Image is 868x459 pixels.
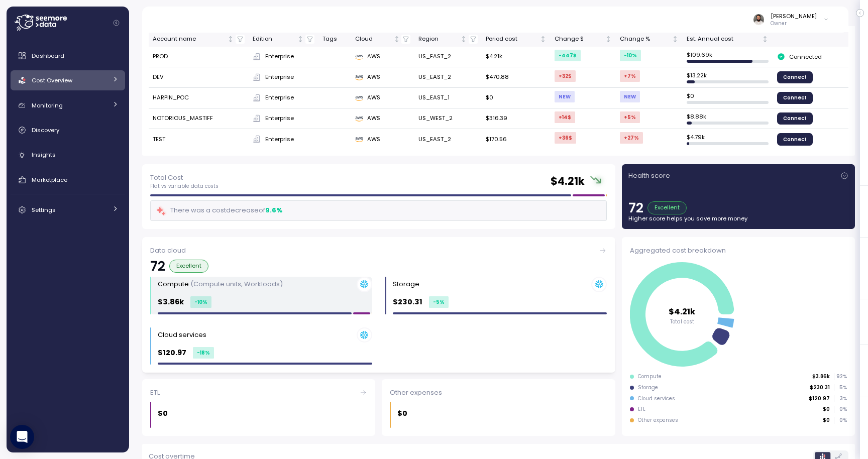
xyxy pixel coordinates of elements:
[783,92,807,103] span: Connect
[555,70,576,82] div: +32 $
[265,135,294,144] span: Enterprise
[486,35,538,44] div: Period cost
[551,174,585,189] h2: $ 4.21k
[142,237,615,373] a: Data cloud72ExcellentCompute (Compute units, Workloads)$3.86k-10%Storage $230.31-5%Cloud services...
[393,296,422,308] p: $230.31
[32,151,56,159] span: Insights
[393,36,400,43] div: Not sorted
[670,318,694,325] tspan: Total cost
[390,388,607,398] div: Other expenses
[11,46,125,66] a: Dashboard
[32,176,67,184] span: Marketplace
[628,214,848,222] p: Higher score helps you save more money
[11,120,125,140] a: Discovery
[158,408,168,419] p: $0
[647,201,687,214] div: Excellent
[834,406,846,413] p: 0 %
[355,73,410,82] div: AWS
[482,129,551,149] td: $170.56
[150,246,607,256] div: Data cloud
[620,111,640,123] div: +5 %
[555,50,581,61] div: -447 $
[11,95,125,116] a: Monitoring
[777,112,813,125] a: Connect
[482,67,551,88] td: $470.88
[265,52,294,61] span: Enterprise
[638,417,678,424] div: Other expenses
[265,114,294,123] span: Enterprise
[771,12,817,20] div: [PERSON_NAME]
[158,347,186,359] p: $120.97
[482,88,551,108] td: $0
[616,32,683,47] th: Change %Not sorted
[834,373,846,380] p: 92 %
[32,76,72,84] span: Cost Overview
[777,71,813,83] a: Connect
[156,205,282,216] div: There was a cost decrease of
[429,296,449,308] div: -5 %
[555,35,603,44] div: Change $
[249,32,318,47] th: EditionNot sorted
[605,36,612,43] div: Not sorted
[418,35,459,44] div: Region
[149,88,249,108] td: HARPIN_POC
[482,108,551,129] td: $316.39
[149,129,249,149] td: TEST
[683,47,773,67] td: $ 109.69k
[620,70,640,82] div: +7 %
[351,32,415,47] th: CloudNot sorted
[158,296,184,308] p: $3.86k
[190,296,211,308] div: -10 %
[11,70,125,90] a: Cost Overview
[169,260,208,273] div: Excellent
[32,101,63,109] span: Monitoring
[555,132,576,144] div: +36 $
[190,279,283,289] p: (Compute units, Workloads)
[150,183,219,190] p: Flat vs variable data costs
[32,126,59,134] span: Discovery
[110,19,123,27] button: Collapse navigation
[672,36,679,43] div: Not sorted
[777,133,813,145] a: Connect
[414,67,482,88] td: US_EAST_2
[628,201,643,214] p: 72
[823,417,830,424] p: $0
[149,47,249,67] td: PROD
[355,52,410,61] div: AWS
[683,88,773,108] td: $ 0
[11,145,125,165] a: Insights
[555,111,575,123] div: +14 $
[638,395,675,402] div: Cloud services
[630,246,847,256] div: Aggregated cost breakdown
[150,173,219,183] p: Total Cost
[823,406,830,413] p: $0
[628,171,670,181] p: Health score
[638,406,645,413] div: ETL
[771,20,817,27] p: Owner
[482,32,551,47] th: Period costNot sorted
[783,113,807,124] span: Connect
[158,330,206,340] div: Cloud services
[355,35,392,44] div: Cloud
[355,135,410,144] div: AWS
[149,67,249,88] td: DEV
[777,92,813,104] a: Connect
[555,91,575,102] div: NEW
[397,408,407,419] p: $0
[355,114,410,123] div: AWS
[762,36,769,43] div: Not sorted
[620,50,641,61] div: -10 %
[142,379,375,436] a: ETL$0
[683,32,773,47] th: Est. Annual costNot sorted
[414,108,482,129] td: US_WEST_2
[265,205,282,215] div: 9.6 %
[11,170,125,190] a: Marketplace
[783,134,807,145] span: Connect
[551,32,616,47] th: Change $Not sorted
[227,36,234,43] div: Not sorted
[149,32,249,47] th: Account nameNot sorted
[834,417,846,424] p: 0 %
[32,206,56,214] span: Settings
[539,36,547,43] div: Not sorted
[297,36,304,43] div: Not sorted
